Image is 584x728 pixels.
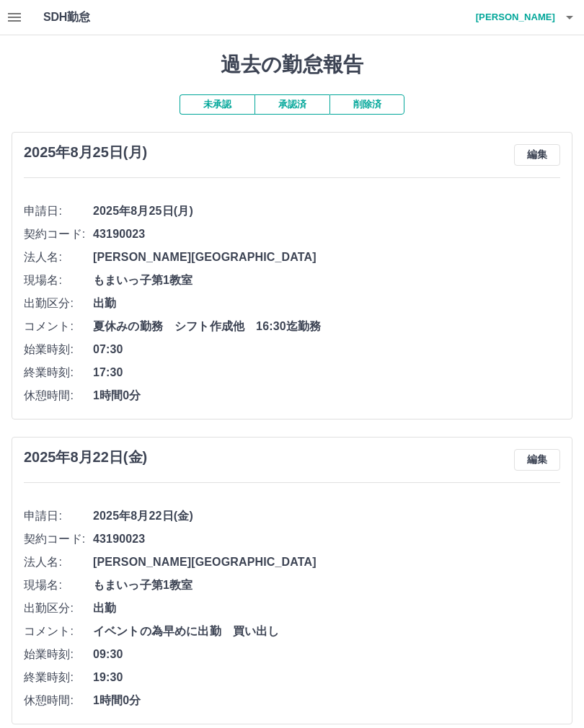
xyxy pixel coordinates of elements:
[24,646,93,663] span: 始業時刻:
[93,295,560,312] span: 出勤
[24,203,93,220] span: 申請日:
[24,272,93,289] span: 現場名:
[24,295,93,312] span: 出勤区分:
[24,449,147,466] h3: 2025年8月22日(金)
[24,507,93,525] span: 申請日:
[93,318,560,335] span: 夏休みの勤務 シフト作成他 16:30迄勤務
[93,646,560,663] span: 09:30
[255,94,329,115] button: 承認済
[24,341,93,358] span: 始業時刻:
[24,531,93,548] span: 契約コード:
[93,554,560,571] span: [PERSON_NAME][GEOGRAPHIC_DATA]
[93,249,560,266] span: [PERSON_NAME][GEOGRAPHIC_DATA]
[180,94,255,115] button: 未承認
[93,341,560,358] span: 07:30
[93,272,560,289] span: もまいっ子第1教室
[24,623,93,640] span: コメント:
[24,600,93,617] span: 出勤区分:
[24,144,147,161] h3: 2025年8月25日(月)
[93,600,560,617] span: 出勤
[12,53,572,77] h1: 過去の勤怠報告
[24,387,93,404] span: 休憩時間:
[24,249,93,266] span: 法人名:
[24,318,93,335] span: コメント:
[93,387,560,404] span: 1時間0分
[93,531,560,548] span: 43190023
[93,226,560,243] span: 43190023
[24,669,93,686] span: 終業時刻:
[93,692,560,709] span: 1時間0分
[24,577,93,594] span: 現場名:
[93,669,560,686] span: 19:30
[24,364,93,381] span: 終業時刻:
[93,577,560,594] span: もまいっ子第1教室
[93,203,560,220] span: 2025年8月25日(月)
[329,94,404,115] button: 削除済
[24,692,93,709] span: 休憩時間:
[514,144,560,166] button: 編集
[24,226,93,243] span: 契約コード:
[93,364,560,381] span: 17:30
[93,623,560,640] span: イベントの為早めに出勤 買い出し
[24,554,93,571] span: 法人名:
[514,449,560,471] button: 編集
[93,507,560,525] span: 2025年8月22日(金)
